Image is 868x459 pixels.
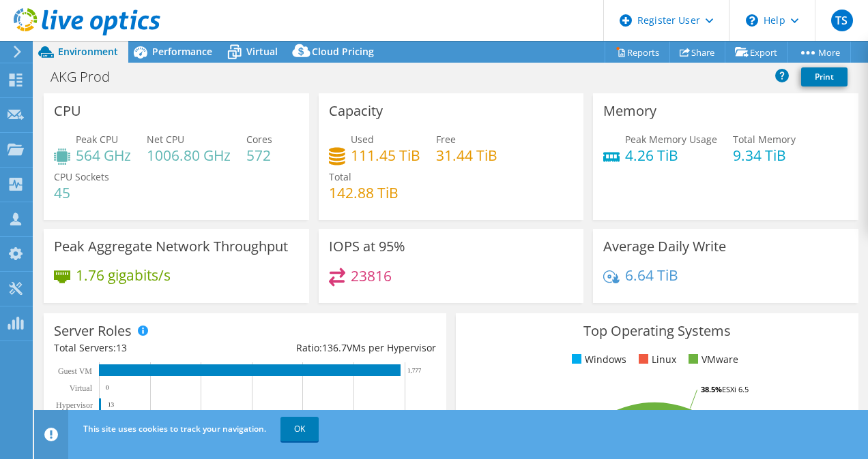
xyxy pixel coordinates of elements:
span: Cloud Pricing [312,45,374,58]
span: Total [329,170,351,183]
h3: CPU [54,104,81,118]
a: Print [801,67,848,86]
a: Reports [605,42,670,63]
text: 0 [106,384,109,391]
span: Virtual [246,45,278,58]
h4: 9.34 TiB [733,148,796,163]
text: Virtual [70,383,93,393]
li: Linux [635,352,676,367]
text: Guest VM [58,366,92,376]
a: Export [725,42,788,63]
span: Cores [246,133,272,146]
h4: 111.45 TiB [351,148,420,163]
span: Net CPU [147,133,184,146]
span: Environment [58,45,118,58]
div: Ratio: VMs per Hypervisor [245,341,436,355]
h3: Top Operating Systems [466,323,848,338]
text: 1,777 [407,367,422,374]
span: Used [351,133,374,146]
h3: Peak Aggregate Network Throughput [54,239,288,254]
h3: Average Daily Write [603,239,726,254]
div: Total Servers: [54,341,245,355]
span: Performance [152,45,212,58]
span: Peak Memory Usage [625,133,717,146]
span: TS [831,10,853,31]
a: Share [669,42,725,63]
li: Windows [568,352,626,367]
h4: 564 GHz [76,148,131,163]
h3: Memory [603,104,656,118]
h3: Capacity [329,104,383,118]
h4: 23816 [351,268,392,283]
h4: 4.26 TiB [625,148,717,163]
h4: 1006.80 GHz [147,148,231,163]
svg: \n [746,14,758,27]
span: CPU Sockets [54,170,109,183]
li: VMware [685,352,738,367]
h3: IOPS at 95% [329,239,405,254]
tspan: 38.5% [701,384,722,394]
text: 13 [108,401,115,408]
span: 13 [116,341,127,354]
h3: Server Roles [54,323,132,338]
h4: 31.44 TiB [436,148,497,163]
span: Peak CPU [76,133,118,146]
h4: 6.64 TiB [625,268,678,283]
h4: 45 [54,185,109,200]
span: 136.7 [322,341,347,354]
h4: 1.76 gigabits/s [76,268,171,283]
a: More [787,42,851,63]
span: Total Memory [733,133,796,146]
h1: AKG Prod [44,69,131,84]
span: Free [436,133,456,146]
h4: 142.88 TiB [329,185,399,200]
text: Hypervisor [56,400,93,410]
h4: 572 [246,148,272,163]
a: OK [280,417,319,441]
tspan: ESXi 6.5 [722,384,749,394]
span: This site uses cookies to track your navigation. [83,423,266,434]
